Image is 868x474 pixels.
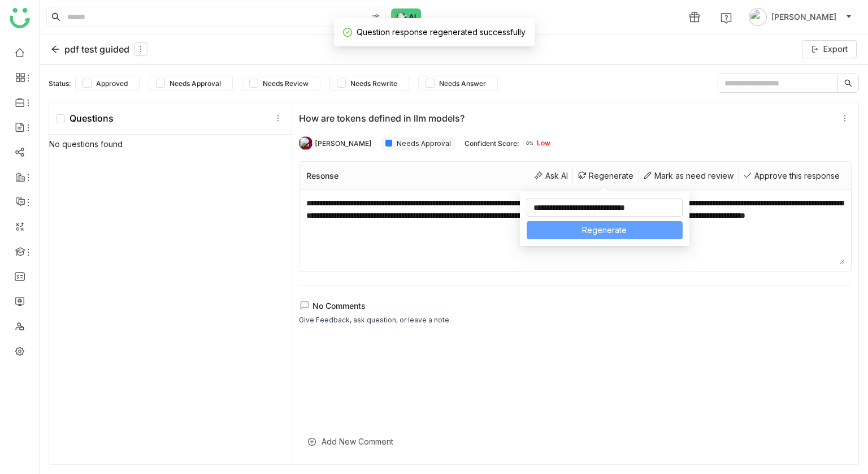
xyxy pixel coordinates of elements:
div: Regenerate [573,169,639,183]
span: Question response regenerated successfully [357,27,526,37]
span: No Comments [313,301,366,311]
img: avatar [749,8,767,26]
span: Export [823,43,848,55]
div: Give Feedback, ask question, or leave a note. [299,314,451,326]
div: No questions found [49,135,292,467]
span: Approved [92,79,132,88]
img: help.svg [721,12,732,24]
div: Confident Score: [465,139,519,148]
button: Export [802,40,857,58]
img: 614311cd187b40350527aed2 [299,136,313,150]
span: Needs Answer [435,79,491,88]
img: ask-buddy-normal.svg [391,8,422,25]
span: [PERSON_NAME] [771,11,836,23]
span: Needs Rewrite [346,79,402,88]
div: How are tokens defined in llm models? [299,113,834,124]
span: Needs Review [258,79,313,88]
div: Resonse [306,171,338,180]
span: 0% [523,141,537,145]
button: Regenerate [527,221,683,239]
img: logo [10,8,30,28]
img: lms-comment.svg [299,300,310,311]
button: [PERSON_NAME] [747,8,854,26]
div: Questions [56,113,114,124]
img: search-type.svg [371,13,380,22]
div: Low [523,136,550,150]
span: Needs Approval [165,79,225,88]
div: Ask AI [530,169,573,183]
div: Status: [49,79,71,88]
div: Approve this response [739,169,844,183]
div: Add New Comment [299,428,852,455]
div: [PERSON_NAME] [315,139,372,148]
div: Mark as need review [639,169,739,183]
div: pdf test guided [51,42,147,56]
span: Regenerate [582,224,627,236]
div: Needs Approval [381,137,455,150]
